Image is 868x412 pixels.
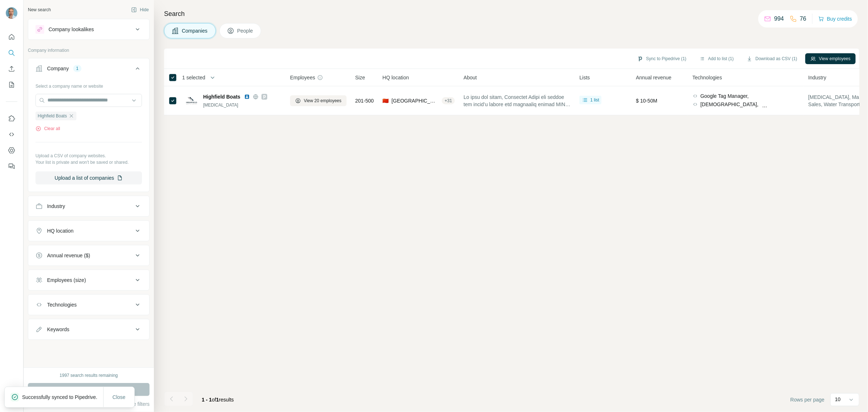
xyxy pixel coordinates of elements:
img: Logo of Highfield Boats [186,95,197,107]
span: 🇨🇳 [382,97,389,104]
div: Employees (size) [47,276,86,284]
button: Use Surfe on LinkedIn [6,112,17,125]
img: LinkedIn logo [244,94,250,100]
p: 10 [835,396,841,403]
span: 1 list [590,97,599,103]
span: [DEMOGRAPHIC_DATA], [700,101,759,108]
button: Buy credits [818,14,852,24]
p: 76 [800,14,806,23]
p: Successfully synced to Pipedrive. [22,394,103,401]
button: Search [6,46,17,59]
span: 1 selected [182,74,205,81]
div: HQ location [47,227,74,234]
h4: Search [164,9,859,19]
span: [GEOGRAPHIC_DATA], [GEOGRAPHIC_DATA] [391,97,439,104]
div: Select a company name or website [35,80,142,90]
div: 1 [73,65,81,72]
button: HQ location [28,222,149,240]
button: Close [108,391,131,404]
span: View 20 employees [304,97,341,104]
button: Feedback [6,160,17,173]
span: 1 - 1 [202,397,212,403]
span: results [202,397,234,403]
span: $ 10-50M [636,98,657,104]
div: New search [28,7,51,13]
span: People [237,27,254,34]
span: HQ location [382,74,409,81]
button: Add to list (1) [695,53,739,64]
button: Use Surfe API [6,128,17,141]
div: Company lookalikes [49,26,94,33]
span: Lo ipsu dol sitam, Consectet Adipi eli seddoe tem incid’u labore etd magnaaliq enimad MIN veniamq... [464,93,571,108]
span: Annual revenue [636,74,671,81]
button: Annual revenue ($) [28,247,149,264]
div: Technologies [47,301,77,308]
button: Company lookalikes [28,21,149,38]
div: 1997 search results remaining [60,372,118,379]
button: Clear all [35,125,60,132]
button: Industry [28,197,149,215]
button: View employees [805,53,856,64]
span: Size [355,74,365,81]
button: Enrich CSV [6,62,17,75]
button: View 20 employees [290,95,347,106]
div: Annual revenue ($) [47,252,90,259]
span: 1 [216,397,219,403]
button: Company1 [28,60,149,80]
button: Upload a list of companies [35,171,142,184]
span: Companies [182,27,208,34]
span: About [464,74,477,81]
p: 994 [774,14,784,23]
span: Technologies [692,74,722,81]
span: of [212,397,216,403]
span: Rows per page [791,396,825,403]
p: Upload a CSV of company websites. [35,153,142,159]
div: [MEDICAL_DATA] [203,102,281,108]
button: Employees (size) [28,271,149,289]
div: + 31 [442,97,455,104]
button: My lists [6,78,17,91]
button: Sync to Pipedrive (1) [632,53,691,64]
button: Download as CSV (1) [742,53,802,64]
span: Employees [290,74,315,81]
button: Dashboard [6,144,17,157]
div: Company [47,65,69,72]
span: Industry [808,74,826,81]
span: Highfield Boats [38,113,67,119]
span: Close [113,394,126,401]
span: Google Tag Manager, [700,92,749,100]
p: Your list is private and won't be saved or shared. [35,159,142,166]
button: Hide [126,4,154,15]
p: Company information [28,47,150,54]
div: Industry [47,203,65,210]
img: Avatar [6,7,17,19]
button: Technologies [28,296,149,313]
button: Quick start [6,30,17,43]
span: Lists [579,74,590,81]
span: Highfield Boats [203,93,240,100]
span: 201-500 [355,97,374,104]
button: Keywords [28,321,149,338]
div: Keywords [47,326,69,333]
